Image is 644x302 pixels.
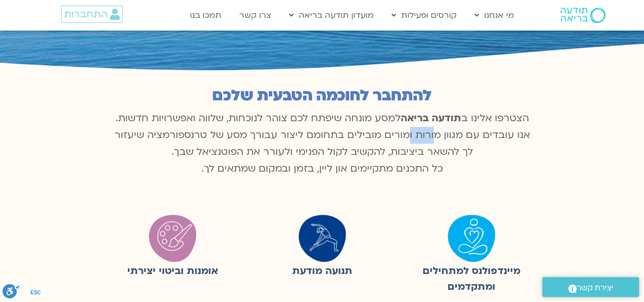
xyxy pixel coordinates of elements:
[386,6,462,25] a: קורסים ופעילות
[469,6,519,25] a: מי אנחנו
[64,9,107,20] span: התחברות
[402,263,541,295] figcaption: מיינדפולנס למתחילים ומתקדמים
[103,263,242,279] figcaption: אומנות וביטוי יצירתי
[108,87,536,104] h2: להתחבר לחוכמה הטבעית שלכם
[284,6,379,25] a: מועדון תודעה בריאה
[561,8,605,23] img: תודעה בריאה
[234,6,276,25] a: צרו קשר
[108,110,536,177] p: הצטרפו אלינו ב למסע מונחה שיפתח לכם צוהר לנוכחות, שלווה ואפשרויות חדשות. אנו עובדים עם מגוון מורו...
[253,263,391,279] figcaption: תנועה מודעת
[577,281,613,295] span: יצירת קשר
[185,6,227,25] a: תמכו בנו
[401,112,461,125] b: תודעה בריאה
[542,277,639,297] a: יצירת קשר
[61,6,123,23] a: התחברות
